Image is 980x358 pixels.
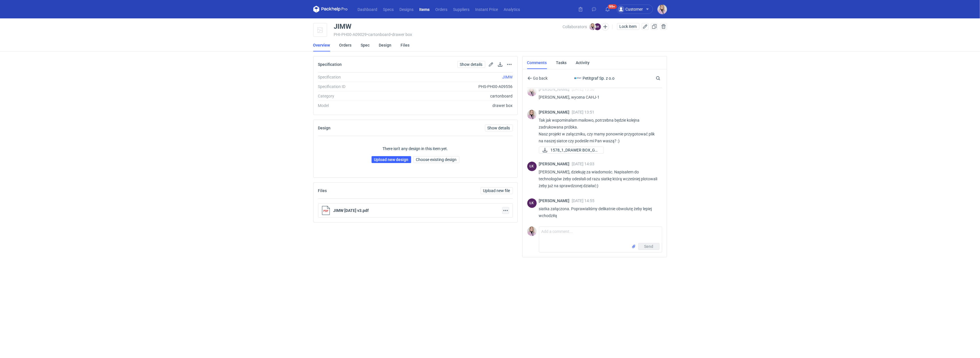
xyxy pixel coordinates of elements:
button: Edit item [642,23,649,30]
p: JIMW [DATE] v3.pdf [333,208,499,213]
div: Specification [318,74,396,80]
button: Upload new file [481,187,513,194]
span: [PERSON_NAME] [539,110,572,114]
a: Instant Price [473,6,501,13]
button: Download specification [497,61,504,68]
div: Łukasz Kowalski [527,198,537,208]
h2: Specification [318,62,342,67]
span: • drawer box [391,32,412,37]
a: Show details [457,61,485,68]
p: [PERSON_NAME], wycena CAHJ-1 [539,94,658,101]
span: • cartonboard [367,32,391,37]
a: Activity [576,56,590,69]
span: Collaborators [563,24,587,29]
h2: Design [318,126,331,130]
button: Actions [506,61,513,68]
span: [DATE] 14:55 [572,198,595,203]
div: Category [318,93,396,99]
img: Klaudia Wiśniewska [527,87,537,96]
p: There isn't any design in this item yet. [383,146,448,152]
div: Specification ID [318,84,396,89]
p: Tak jak wspominałam mailowo, potrzebna będzie kolejna zadrukowana próbka. Nasz projekt w załączni... [539,117,658,144]
div: cartonboard [396,93,513,99]
button: Choose existing design [413,156,459,163]
span: [PERSON_NAME] [539,198,572,203]
p: [PERSON_NAME], dziekuję za wiadomośc. Napisałem do technologów żeby odesłali od razu siatkę którą... [539,169,658,189]
span: Send [644,244,654,248]
button: Customer [616,5,658,14]
input: Search [655,75,673,82]
a: Files [401,39,410,51]
div: 1578_1_DRAWER BOX_GC1 400_V2 (1) (1).pdf [539,147,596,154]
h2: Files [318,188,327,193]
a: Upload new design [372,156,411,163]
span: [DATE] 14:03 [572,162,595,166]
span: [DATE] 13:50 [572,87,595,91]
button: Delete item [660,23,667,30]
button: Send [638,243,660,250]
div: drawer box [396,103,513,108]
img: Klaudia Wiśniewska [527,227,537,236]
a: Suppliers [451,6,473,13]
button: Duplicate Item [651,23,658,30]
div: PHS-PH00-A09556 [396,84,513,89]
a: Design [379,39,392,51]
a: Orders [433,6,451,13]
a: JIMW [502,75,513,79]
button: Edit collaborators [601,23,609,30]
a: 1578_1_DRAWER BOX_GC... [539,147,604,154]
button: Lock item [617,23,639,30]
div: JIMW [334,23,352,30]
img: Klaudia Wiśniewska [527,110,537,119]
span: Lock item [620,24,637,28]
div: Petitgraf Sp. z o.o [567,75,623,82]
img: Klaudia Wiśniewska [658,5,667,14]
a: Items [417,6,433,13]
figcaption: ŁK [527,198,537,208]
span: Choose existing design [416,158,457,162]
div: PHI-PH00-A09029 [334,32,563,37]
a: Show details [485,125,513,131]
div: Customer [618,6,643,13]
p: siatka załączona. Poprawialiśmy delikatnie obwolutę żeby lepiej wchodziłą [539,205,658,219]
img: Klaudia Wiśniewska [589,23,596,30]
figcaption: ŁK [594,23,601,30]
a: Analytics [501,6,523,13]
figcaption: ŁK [527,162,537,171]
span: 1578_1_DRAWER BOX_GC... [551,147,599,153]
span: Go back [532,76,548,80]
svg: Packhelp Pro [313,6,348,13]
button: Edit spec [488,61,494,68]
a: Orders [339,39,352,51]
a: Specs [380,6,397,13]
span: Upload new file [483,189,510,193]
div: Model [318,103,396,108]
span: [PERSON_NAME] [539,162,572,166]
a: Tasks [556,56,567,69]
tspan: PDF [323,209,328,212]
a: Dashboard [355,6,380,13]
button: Actions [502,207,509,214]
a: Designs [397,6,417,13]
span: [PERSON_NAME] [539,87,572,91]
button: 99+ [603,5,612,14]
div: Łukasz Kowalski [527,162,537,171]
a: Spec [361,39,370,51]
img: Petitgraf Sp. z o.o [575,75,581,82]
a: Overview [313,39,330,51]
a: Comments [527,56,547,69]
span: [DATE] 13:51 [572,110,595,114]
button: Go back [527,75,548,82]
